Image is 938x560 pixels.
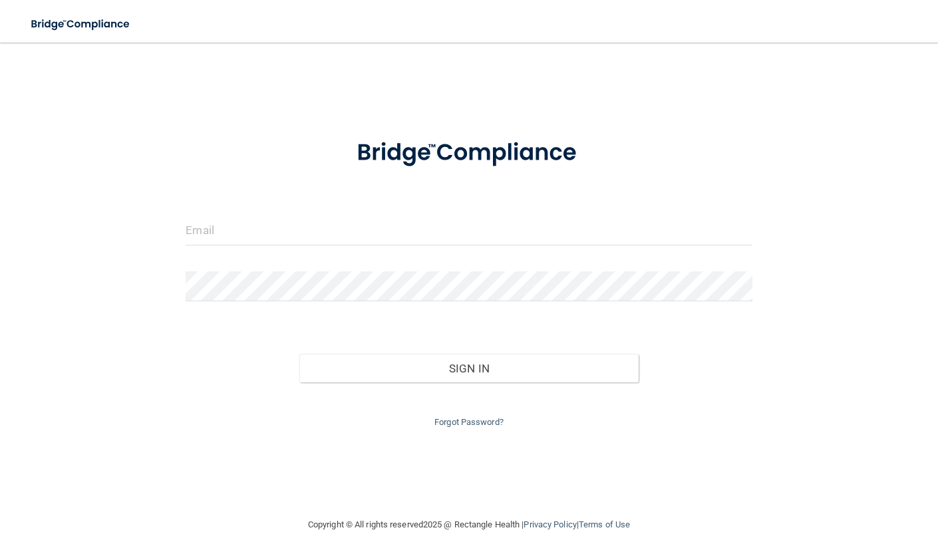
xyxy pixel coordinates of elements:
a: Privacy Policy [524,519,576,529]
a: Forgot Password? [434,417,504,427]
button: Sign In [299,354,639,383]
a: Terms of Use [579,519,630,529]
img: bridge_compliance_login_screen.278c3ca4.svg [333,122,606,184]
div: Copyright © All rights reserved 2025 @ Rectangle Health | | [226,503,712,546]
img: bridge_compliance_login_screen.278c3ca4.svg [20,11,142,38]
input: Email [186,215,752,245]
